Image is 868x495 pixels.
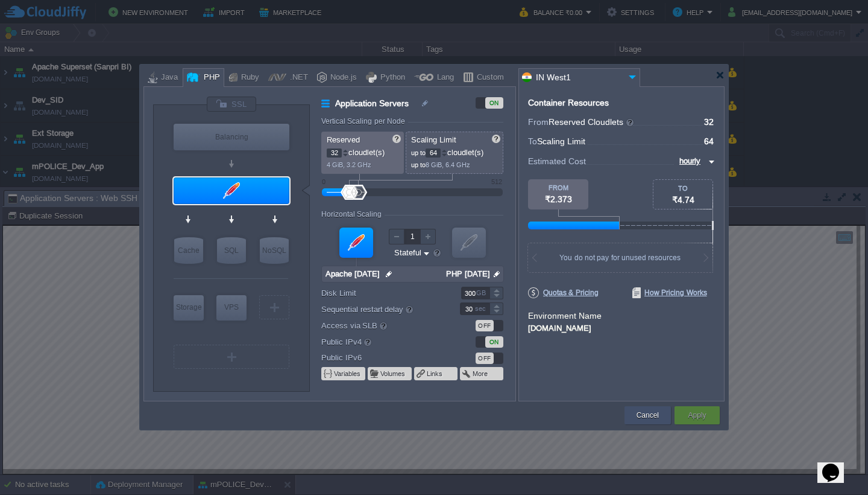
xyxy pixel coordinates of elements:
span: ₹2.373 [545,194,572,204]
div: GB [476,287,488,299]
div: ON [485,97,503,109]
div: Application Servers [174,177,289,204]
span: 4 GiB, 3.2 GHz [327,161,371,168]
span: Quotas & Pricing [528,287,599,298]
span: up to [411,149,426,156]
div: Storage [174,295,204,319]
button: Links [427,369,444,378]
button: Apply [688,409,706,421]
span: How Pricing Works [632,287,707,298]
div: Elastic VPS [216,295,247,321]
span: Scaling Limit [537,136,585,146]
span: To [528,136,537,146]
span: Reserved Cloudlets [549,117,635,127]
span: 8 GiB, 6.4 GHz [426,161,470,168]
span: 32 [704,117,714,127]
div: .NET [286,69,308,87]
div: NoSQL Databases [260,237,289,264]
div: Lang [433,69,454,87]
label: Environment Name [528,311,602,321]
label: Public IPv6 [321,351,444,364]
iframe: chat widget [817,447,856,483]
div: Vertical Scaling per Node [321,117,408,126]
div: 0 [322,178,325,185]
span: ₹4.74 [672,195,694,205]
button: More [473,369,489,378]
label: Disk Limit [321,287,444,299]
button: Volumes [380,369,406,378]
div: Python [377,69,405,87]
div: ON [485,336,503,348]
div: sec [475,303,488,315]
span: Scaling Limit [411,135,456,144]
div: Ruby [237,69,259,87]
div: NoSQL [260,237,289,264]
span: Reserved [327,135,360,144]
span: Estimated Cost [528,155,586,168]
div: Balancing [174,124,289,150]
label: Public IPv4 [321,335,444,348]
button: Cancel [637,409,659,421]
div: Create New Layer [259,295,289,319]
div: Create New Layer [174,345,289,369]
div: VPS [216,295,247,319]
div: FROM [528,184,588,191]
div: Node.js [327,69,357,87]
label: Sequential restart delay [321,302,444,316]
div: OFF [476,320,494,331]
button: Variables [334,369,362,378]
div: Storage Containers [174,295,204,321]
div: TO [653,185,712,192]
span: up to [411,161,426,168]
div: 512 [491,178,502,185]
span: 64 [704,136,714,146]
div: SQL Databases [217,237,246,264]
div: PHP [200,69,220,87]
div: Container Resources [528,98,609,107]
div: Cache [174,237,203,264]
p: cloudlet(s) [327,145,400,158]
div: Custom [473,69,504,87]
div: Load Balancer [174,124,289,150]
div: Java [157,69,178,87]
p: cloudlet(s) [411,145,499,158]
span: From [528,117,549,127]
div: OFF [476,353,494,364]
div: SQL [217,237,246,264]
label: Access via SLB [321,319,444,332]
div: Horizontal Scaling [321,210,385,219]
div: [DOMAIN_NAME] [528,322,715,333]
